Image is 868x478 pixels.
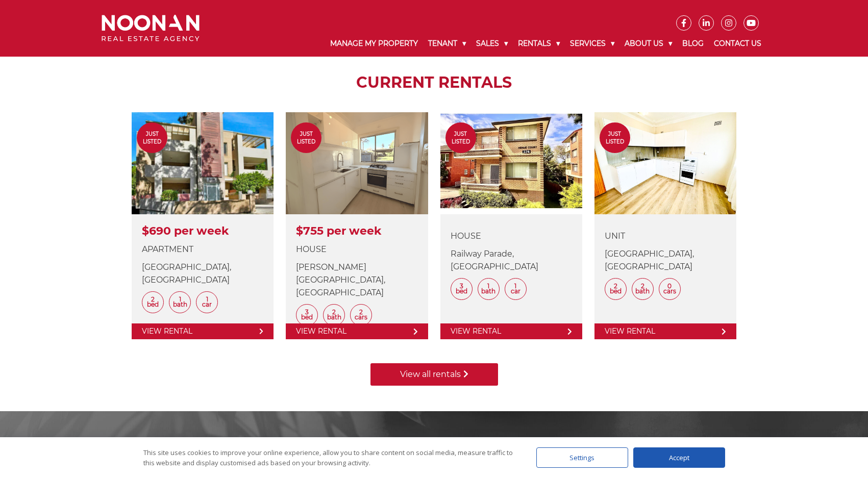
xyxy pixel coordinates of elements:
a: Rentals [513,31,565,57]
h2: CURRENT RENTALS [119,73,749,92]
a: About Us [619,31,677,57]
a: Contact Us [709,31,766,57]
span: Just Listed [137,130,167,145]
span: Just Listed [445,130,476,145]
img: Noonan Real Estate Agency [102,15,200,42]
a: Manage My Property [325,31,423,57]
span: Just Listed [291,130,321,145]
span: Just Listed [600,130,630,145]
div: Settings [536,447,628,468]
a: View all rentals [370,363,498,386]
a: Services [565,31,619,57]
a: Tenant [423,31,471,57]
div: This site uses cookies to improve your online experience, allow you to share content on social me... [143,447,516,468]
div: Accept [633,447,725,468]
a: Blog [677,31,709,57]
a: Sales [471,31,513,57]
